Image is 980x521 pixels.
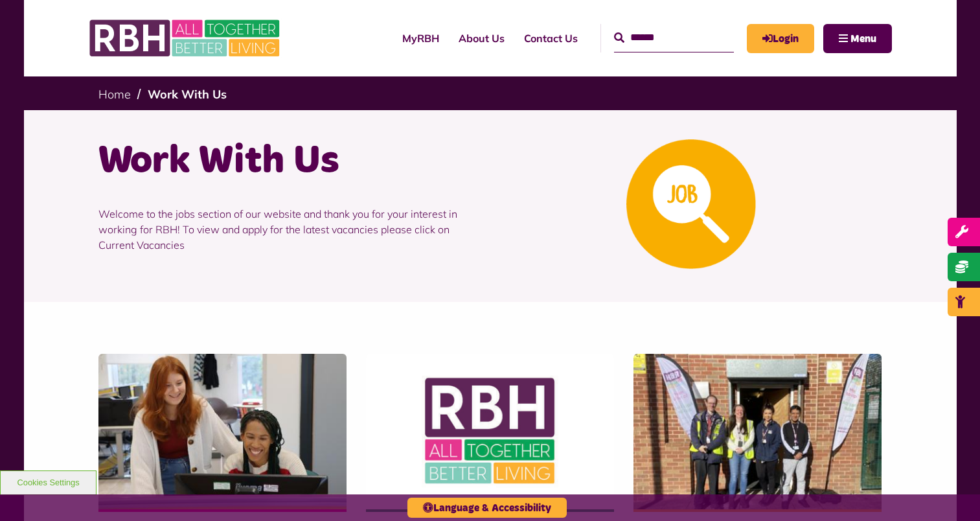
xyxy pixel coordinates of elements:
a: Work With Us [148,87,227,102]
span: Menu [850,34,876,44]
img: Dropinfreehold2 [633,354,882,509]
img: RBH [89,13,283,64]
p: Welcome to the jobs section of our website and thank you for your interest in working for RBH! To... [98,187,481,272]
h1: Work With Us [98,136,481,187]
a: MyRBH [393,21,449,56]
img: IMG 1470 [98,354,347,509]
img: Looking For A Job [626,139,756,269]
a: Home [98,87,131,102]
img: RBH Logo Social Media 480X360 (1) [366,354,614,509]
button: Navigation [823,24,892,53]
a: Contact Us [514,21,587,56]
button: Language & Accessibility [407,498,567,518]
a: MyRBH [747,24,814,53]
iframe: Netcall Web Assistant for live chat [922,463,980,521]
a: About Us [449,21,514,56]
